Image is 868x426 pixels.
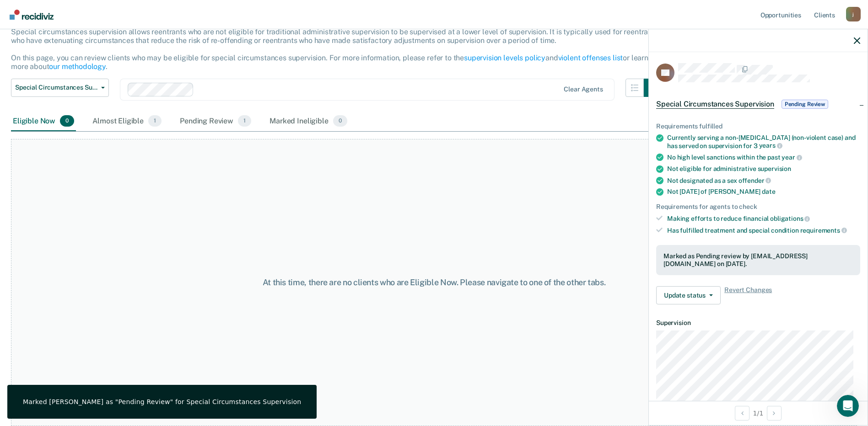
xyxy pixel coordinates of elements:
[10,10,54,20] img: Recidiviz
[23,398,301,406] div: Marked [PERSON_NAME] as "Pending Review" for Special Circumstances Supervision
[667,134,860,149] div: Currently serving a non-[MEDICAL_DATA] (non-violent case) and has served on supervision for 3
[782,154,802,161] span: year
[649,90,868,119] div: Special Circumstances SupervisionPending Review
[667,214,860,223] div: Making efforts to reduce financial
[15,84,97,91] span: Special Circumstances Supervision
[770,215,810,222] span: obligations
[91,112,163,132] div: Almost Eligible
[667,165,860,173] div: Not eligible for administrative
[223,277,646,288] div: At this time, there are no clients who are Eligible Now. Please navigate to one of the other tabs.
[667,188,860,196] div: Not [DATE] of [PERSON_NAME]
[656,319,860,327] dt: Supervision
[11,112,76,132] div: Eligible Now
[724,286,772,304] span: Revert Changes
[333,115,347,127] span: 0
[656,122,860,130] div: Requirements fulfilled
[739,177,771,184] span: offender
[238,115,251,127] span: 1
[767,406,782,421] button: Next Opportunity
[846,7,861,21] button: Profile dropdown button
[837,395,859,417] iframe: Intercom live chat
[667,153,860,161] div: No high level sanctions within the past
[148,115,162,127] span: 1
[800,227,847,234] span: requirements
[558,53,623,62] a: violent offenses list
[846,7,861,21] div: j
[268,112,349,132] div: Marked Ineligible
[656,286,721,304] button: Update status
[735,406,749,421] button: Previous Opportunity
[663,252,853,268] div: Marked as Pending review by [EMAIL_ADDRESS][DOMAIN_NAME] on [DATE].
[762,188,775,195] span: date
[464,53,545,62] a: supervision levels policy
[564,85,603,93] div: Clear agents
[656,100,774,109] span: Special Circumstances Supervision
[649,401,868,425] div: 1 / 1
[667,176,860,185] div: Not designated as a sex
[667,226,860,234] div: Has fulfilled treatment and special condition
[758,165,791,172] span: supervision
[178,112,253,132] div: Pending Review
[49,62,106,71] a: our methodology
[759,142,782,149] span: years
[656,203,860,211] div: Requirements for agents to check
[782,100,828,109] span: Pending Review
[60,115,74,127] span: 0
